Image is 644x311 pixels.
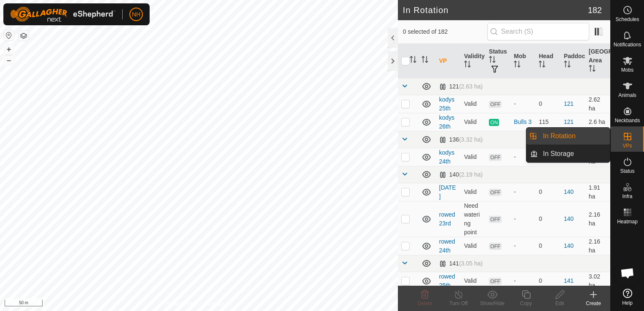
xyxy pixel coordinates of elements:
div: - [514,99,532,108]
span: Neckbands [614,118,640,123]
button: Map Layers [19,31,29,41]
th: Validity [461,44,486,78]
span: OFF [489,189,502,196]
th: [GEOGRAPHIC_DATA] Area [585,44,610,78]
a: 141 [564,277,574,284]
a: rowed 25th [439,273,455,289]
span: Delete [418,300,432,306]
th: Head [535,44,560,78]
td: 0 [535,237,560,255]
span: In Storage [543,149,574,159]
span: Heatmap [617,219,638,224]
td: Valid [461,95,486,113]
td: Valid [461,148,486,166]
div: 141 [439,260,483,267]
span: OFF [489,216,502,223]
li: In Rotation [526,128,610,145]
span: Help [622,300,633,306]
td: 3.02 ha [585,272,610,290]
img: Gallagher Logo [10,7,115,22]
span: Notifications [614,42,641,47]
div: Show/Hide [475,300,509,307]
span: OFF [489,101,502,108]
td: 2.16 ha [585,237,610,255]
a: [DATE] [439,184,456,200]
button: – [4,55,14,65]
div: - [514,153,532,161]
span: (3.32 ha) [459,136,483,143]
span: Animals [618,93,636,98]
div: - [514,241,532,250]
a: 140 [564,242,574,249]
td: 2.16 ha [585,201,610,237]
p-sorticon: Activate to sort [539,62,545,69]
p-sorticon: Activate to sort [589,66,596,73]
a: kodys 25th [439,96,455,112]
div: - [514,214,532,223]
span: Mobs [621,67,633,72]
span: OFF [489,243,502,250]
div: Bulls 3 [514,118,532,126]
td: Valid [461,183,486,201]
a: 121 [564,100,574,107]
span: ON [489,119,499,126]
a: Help [611,285,644,309]
div: Open chat [615,260,640,286]
span: Schedules [615,17,639,22]
a: In Storage [538,145,610,162]
td: 0 [535,272,560,290]
td: Need watering point [461,201,486,237]
td: 2.6 ha [585,113,610,131]
td: 1.91 ha [585,183,610,201]
div: Create [577,300,610,307]
th: Mob [510,44,535,78]
td: Valid [461,113,486,131]
span: NH [132,10,140,19]
p-sorticon: Activate to sort [421,57,428,64]
p-sorticon: Activate to sort [489,57,496,64]
a: 140 [564,188,574,195]
span: Infra [622,194,632,199]
a: 121 [564,118,574,125]
button: + [4,44,14,54]
p-sorticon: Activate to sort [564,62,571,69]
div: Copy [509,300,543,307]
span: Status [620,169,634,174]
h2: In Rotation [403,5,588,15]
a: rowed 24th [439,238,455,254]
td: Valid [461,237,486,255]
span: In Rotation [543,131,575,141]
span: (3.05 ha) [459,260,483,267]
div: 136 [439,136,483,143]
a: 140 [564,215,574,222]
td: 0 [535,95,560,113]
div: - [514,188,532,196]
td: Valid [461,272,486,290]
span: OFF [489,154,502,161]
td: 0 [535,201,560,237]
span: 182 [588,4,602,16]
th: VP [436,44,461,78]
span: (2.63 ha) [459,83,483,90]
span: VPs [623,143,632,148]
span: (2.19 ha) [459,171,483,178]
span: 0 selected of 182 [403,27,487,36]
div: Edit [543,300,577,307]
p-sorticon: Activate to sort [410,57,416,64]
button: Reset Map [4,30,14,40]
td: 115 [535,113,560,131]
div: 140 [439,171,483,178]
span: OFF [489,278,502,285]
th: Status [486,44,510,78]
td: 2.62 ha [585,95,610,113]
td: 0 [535,183,560,201]
a: Contact Us [207,300,232,308]
p-sorticon: Activate to sort [514,62,521,69]
input: Search (S) [487,23,589,40]
a: In Rotation [538,128,610,145]
a: kodys 26th [439,114,455,130]
div: - [514,276,532,285]
p-sorticon: Activate to sort [464,62,471,69]
div: Turn Off [442,300,475,307]
th: Paddock [561,44,585,78]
